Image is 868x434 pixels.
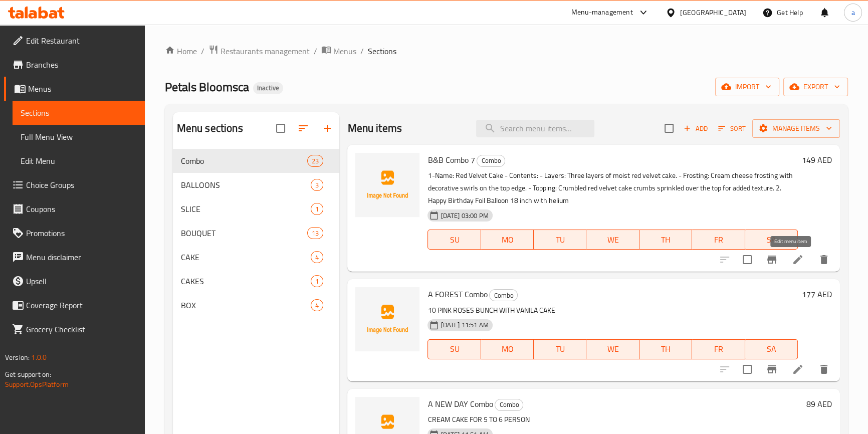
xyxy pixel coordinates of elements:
span: [DATE] 03:00 PM [437,211,492,221]
button: Branch-specific-item [760,357,784,381]
span: Add item [680,121,712,136]
a: Sections [13,101,145,125]
div: BALLOONS3 [173,173,340,197]
span: a [851,7,854,18]
li: / [201,45,204,57]
button: delete [812,248,836,272]
div: items [307,227,323,239]
span: Promotions [26,227,137,239]
h2: Menu sections [177,121,243,136]
span: 1 [311,277,323,286]
span: BALLOONS [181,179,311,191]
span: FR [696,342,741,356]
button: FR [692,230,745,250]
div: SLICE1 [173,197,340,221]
div: CAKE4 [173,245,340,269]
span: Combo [477,155,505,166]
a: Grocery Checklist [4,317,145,341]
button: Branch-specific-item [760,248,784,272]
span: MO [485,233,530,247]
h6: 177 AED [802,287,832,301]
span: Upsell [26,275,137,287]
a: Promotions [4,221,145,245]
span: 3 [311,180,323,190]
span: Restaurants management [221,45,310,57]
div: Combo [181,155,308,167]
a: Full Menu View [13,125,145,149]
div: CAKE [181,251,311,263]
span: Combo [495,399,523,410]
span: FR [696,233,741,247]
a: Support.OpsPlatform [5,378,69,391]
button: Sort [716,121,748,136]
span: TU [538,233,582,247]
span: Select to update [737,249,758,270]
span: Menu disclaimer [26,251,137,263]
button: TH [639,230,692,250]
button: FR [692,339,745,359]
span: Version: [5,351,30,364]
span: Manage items [760,122,832,135]
div: Combo [489,289,518,301]
span: MO [485,342,530,356]
p: CREAM CAKE FOR 5 TO 6 PERSON [427,413,802,426]
span: 13 [308,229,323,238]
button: SU [427,339,481,359]
div: items [311,203,323,215]
span: Inactive [253,84,283,92]
span: Menus [333,45,356,57]
span: B&B Combo 7 [427,152,475,167]
span: Full Menu View [21,131,137,143]
span: BOX [181,299,311,311]
button: MO [481,339,534,359]
button: export [783,78,848,96]
div: items [311,179,323,191]
div: CAKES1 [173,269,340,293]
h6: 89 AED [806,397,832,411]
span: WE [590,233,635,247]
button: Add section [315,116,339,140]
div: Menu-management [571,7,633,19]
h6: 149 AED [802,153,832,167]
span: WE [590,342,635,356]
div: Combo [477,155,505,167]
span: Select all sections [270,118,291,139]
div: [GEOGRAPHIC_DATA] [680,7,746,18]
p: 10 PINK ROSES BUNCH WITH VANILA CAKE [427,304,797,317]
span: SLICE [181,203,311,215]
div: Combo23 [173,149,340,173]
span: Grocery Checklist [26,323,137,335]
button: TH [639,339,692,359]
span: Menus [28,83,137,95]
span: Select to update [737,359,758,380]
span: import [723,81,771,93]
a: Upsell [4,269,145,293]
h2: Menu items [347,121,402,136]
span: CAKES [181,275,311,287]
button: WE [586,339,639,359]
span: SU [432,233,477,247]
p: 1-Name: Red Velvet Cake - Contents: - Layers: Three layers of moist red velvet cake. - Frosting: ... [427,169,797,207]
span: Branches [26,59,137,71]
a: Edit Restaurant [4,29,145,53]
li: / [360,45,364,57]
span: Add [682,123,709,134]
a: Coverage Report [4,293,145,317]
li: / [314,45,317,57]
span: BOUQUET [181,227,308,239]
span: TH [643,233,688,247]
span: 4 [311,301,323,310]
span: SA [749,233,794,247]
button: SA [745,230,798,250]
span: 1 [311,204,323,214]
span: Sections [21,107,137,119]
button: Manage items [752,119,840,138]
span: Coverage Report [26,299,137,311]
button: TU [534,230,586,250]
button: SU [427,230,481,250]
